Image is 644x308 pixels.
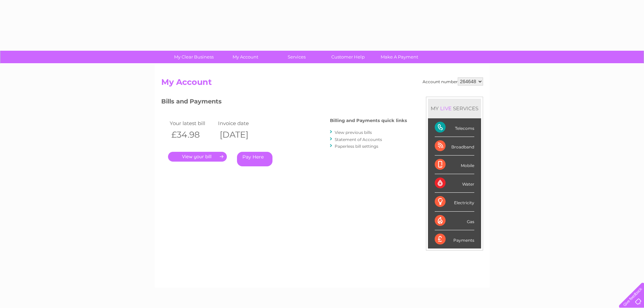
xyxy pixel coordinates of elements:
td: Your latest bill [168,119,217,128]
div: Gas [435,212,474,230]
td: Invoice date [216,119,265,128]
div: LIVE [439,105,453,112]
h3: Bills and Payments [161,97,407,109]
div: Account number [423,77,483,86]
div: Electricity [435,193,474,211]
div: MY SERVICES [428,99,481,118]
h4: Billing and Payments quick links [330,118,407,123]
a: Customer Help [320,51,376,63]
a: Services [269,51,325,63]
div: Water [435,174,474,193]
th: [DATE] [216,128,265,142]
a: . [168,152,227,162]
a: Paperless bill settings [335,144,378,149]
div: Payments [435,230,474,248]
a: Statement of Accounts [335,137,382,142]
div: Mobile [435,156,474,174]
a: My Clear Business [166,51,222,63]
a: My Account [217,51,273,63]
a: View previous bills [335,130,372,135]
a: Pay Here [237,152,272,166]
th: £34.98 [168,128,217,142]
h2: My Account [161,77,483,90]
div: Telecoms [435,118,474,137]
div: Broadband [435,137,474,156]
a: Make A Payment [372,51,427,63]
